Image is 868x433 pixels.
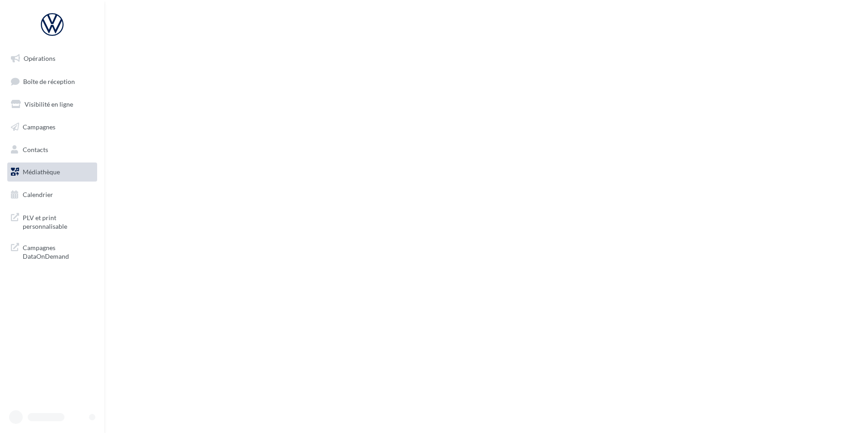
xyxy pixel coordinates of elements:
a: Médiathèque [5,162,99,182]
span: Campagnes DataOnDemand [23,241,94,261]
span: Calendrier [23,191,53,198]
span: Contacts [23,145,48,153]
a: Campagnes DataOnDemand [5,238,99,265]
span: Opérations [24,54,55,62]
a: Boîte de réception [5,72,99,91]
span: Visibilité en ligne [25,100,73,108]
span: Campagnes [23,123,55,131]
span: Boîte de réception [23,77,75,85]
a: Visibilité en ligne [5,95,99,114]
a: Opérations [5,49,99,68]
a: Calendrier [5,185,99,204]
span: PLV et print personnalisable [23,212,94,231]
span: Médiathèque [23,168,60,176]
a: Contacts [5,140,99,159]
a: Campagnes [5,118,99,137]
a: PLV et print personnalisable [5,208,99,235]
